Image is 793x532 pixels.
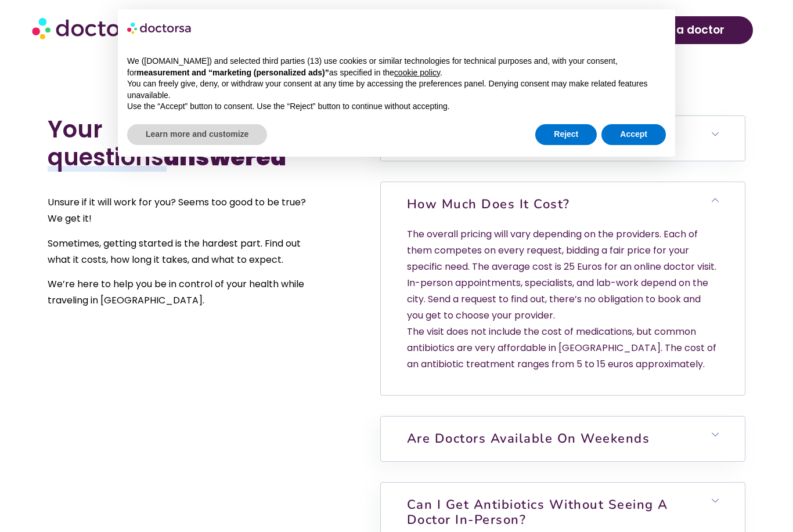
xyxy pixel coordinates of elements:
[407,430,650,447] a: Are doctors available on weekends
[127,19,192,37] img: logo
[654,21,724,39] span: see a doctor
[381,417,745,461] h6: Are doctors available on weekends
[48,115,311,171] h2: Your questions
[136,68,329,77] strong: measurement and “marketing (personalized ads)”
[407,496,668,529] a: Can I get antibiotics without seeing a doctor in-person?
[381,226,745,395] div: How much does it cost?
[127,124,267,145] button: Learn more and customize
[601,124,666,145] button: Accept
[535,124,597,145] button: Reject
[381,182,745,226] h6: How much does it cost?
[626,16,753,44] a: see a doctor
[127,78,666,101] p: You can freely give, deny, or withdraw your consent at any time by accessing the preferences pane...
[127,56,666,78] p: We ([DOMAIN_NAME]) and selected third parties (13) use cookies or similar technologies for techni...
[48,276,311,309] p: We’re here to help you be in control of your health while traveling in [GEOGRAPHIC_DATA].
[127,101,666,113] p: Use the “Accept” button to consent. Use the “Reject” button to continue without accepting.
[394,68,440,77] a: cookie policy
[407,226,719,372] p: The overall pricing will vary depending on the providers. Each of them competes on every request,...
[48,194,311,227] p: Unsure if it will work for you? Seems too good to be true? We get it!
[48,236,311,268] p: Sometimes, getting started is the hardest part. Find out what it costs, how long it takes, and wh...
[407,196,570,213] a: How much does it cost?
